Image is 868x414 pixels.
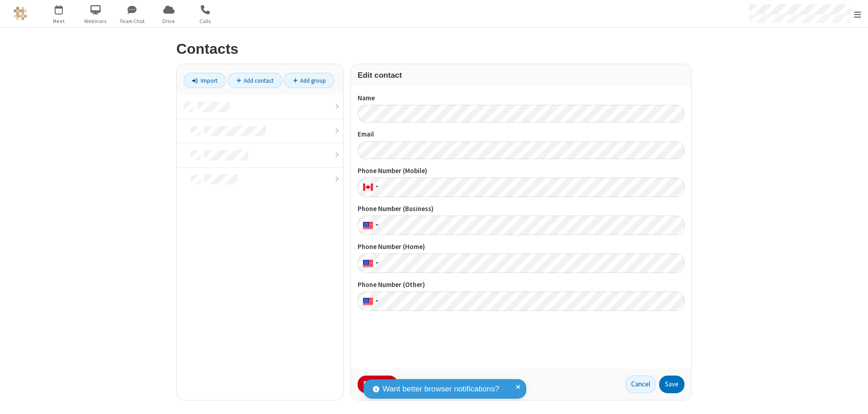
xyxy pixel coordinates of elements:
[358,93,684,103] label: Name
[152,17,186,25] span: Drive
[358,376,398,394] button: Delete
[659,376,684,394] button: Save
[42,17,76,25] span: Meet
[115,17,149,25] span: Team Chat
[382,383,499,395] span: Want better browser notifications?
[358,216,381,235] div: United States: + 1
[284,73,335,88] a: Add group
[358,254,381,273] div: United States: + 1
[358,71,684,80] h3: Edit contact
[358,178,381,197] div: Canada: + 1
[358,166,684,176] label: Phone Number (Mobile)
[358,204,684,214] label: Phone Number (Business)
[358,129,684,140] label: Email
[189,17,222,25] span: Calls
[14,7,27,20] img: QA Selenium DO NOT DELETE OR CHANGE
[625,376,656,394] button: Cancel
[184,73,226,88] a: Import
[358,242,684,252] label: Phone Number (Home)
[79,17,113,25] span: Webinars
[176,41,692,57] h2: Contacts
[228,73,283,88] a: Add contact
[358,292,381,311] div: United States: + 1
[358,280,684,290] label: Phone Number (Other)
